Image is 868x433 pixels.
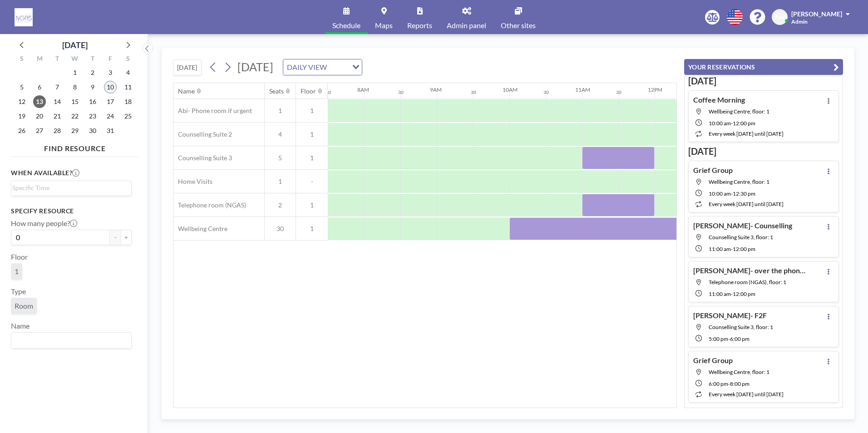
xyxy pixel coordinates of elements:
[11,181,131,195] div: Search for option
[31,54,49,65] div: M
[265,177,296,186] span: 1
[33,110,46,123] span: Monday, October 20, 2025
[730,380,750,387] span: 8:00 PM
[296,177,328,186] span: -
[69,95,81,108] span: Wednesday, October 15, 2025
[731,190,733,197] span: -
[791,18,808,25] span: Admin
[269,87,284,95] div: Seats
[104,110,117,123] span: Friday, October 24, 2025
[501,22,536,29] span: Other sites
[33,124,46,137] span: Monday, October 27, 2025
[173,225,227,233] span: Wellbeing Centre
[12,183,126,193] input: Search for option
[709,279,786,285] span: Telephone room (NGAS), floor: 1
[709,108,769,115] span: Wellbeing Centre, floor: 1
[543,89,549,95] div: 30
[693,266,807,275] h4: [PERSON_NAME]- over the phone support
[447,22,486,29] span: Admin panel
[51,81,64,93] span: Tuesday, October 7, 2025
[709,380,728,387] span: 6:00 PM
[693,311,767,320] h4: [PERSON_NAME]- F2F
[66,54,84,65] div: W
[693,166,733,175] h4: Grief Group
[693,221,792,230] h4: [PERSON_NAME]- Counselling
[693,95,745,104] h4: Coffee Morning
[62,39,88,51] div: [DATE]
[15,8,33,26] img: organization-logo
[730,335,750,342] span: 6:00 PM
[173,154,232,162] span: Counselling Suite 3
[733,290,755,297] span: 12:00 PM
[11,207,132,215] h3: Specify resource
[11,287,26,296] label: Type
[709,178,769,185] span: Wellbeing Centre, floor: 1
[648,86,662,93] div: 12PM
[265,107,296,115] span: 1
[693,356,733,365] h4: Grief Group
[503,86,518,93] div: 10AM
[13,54,31,65] div: S
[119,54,137,65] div: S
[86,124,99,137] span: Thursday, October 30, 2025
[709,201,784,207] span: every week [DATE] until [DATE]
[265,225,296,233] span: 30
[709,190,731,197] span: 10:00 AM
[733,246,755,252] span: 12:00 PM
[110,230,121,245] button: -
[178,87,195,95] div: Name
[15,301,33,310] span: Room
[709,324,773,330] span: Counselling Suite 3, floor: 1
[33,95,46,108] span: Monday, October 13, 2025
[265,130,296,138] span: 4
[15,95,28,108] span: Sunday, October 12, 2025
[69,110,81,123] span: Wednesday, October 22, 2025
[296,225,328,233] span: 1
[296,107,328,115] span: 1
[688,406,839,418] h3: [DATE]
[49,54,66,65] div: T
[11,333,131,348] div: Search for option
[471,89,476,95] div: 30
[104,66,117,79] span: Friday, October 3, 2025
[69,81,81,93] span: Wednesday, October 8, 2025
[237,60,273,74] span: [DATE]
[285,61,329,73] span: DAILY VIEW
[728,335,730,342] span: -
[173,59,202,75] button: [DATE]
[684,59,843,75] button: YOUR RESERVATIONS
[51,124,64,137] span: Tuesday, October 28, 2025
[69,124,81,137] span: Wednesday, October 29, 2025
[11,321,30,330] label: Name
[84,54,101,65] div: T
[709,234,773,241] span: Counselling Suite 3, floor: 1
[122,110,134,123] span: Saturday, October 25, 2025
[301,87,316,95] div: Floor
[86,110,99,123] span: Thursday, October 23, 2025
[330,61,347,73] input: Search for option
[332,22,360,29] span: Schedule
[121,230,132,245] button: +
[731,120,733,127] span: -
[122,66,134,79] span: Saturday, October 4, 2025
[731,246,733,252] span: -
[731,290,733,297] span: -
[688,75,839,87] h3: [DATE]
[265,154,296,162] span: 5
[104,95,117,108] span: Friday, October 17, 2025
[709,290,731,297] span: 11:00 AM
[709,335,728,342] span: 5:00 PM
[325,89,331,95] div: 30
[86,66,99,79] span: Thursday, October 2, 2025
[296,130,328,138] span: 1
[11,219,77,228] label: How many people?
[709,246,731,252] span: 11:00 AM
[398,89,404,95] div: 30
[733,190,755,197] span: 12:30 PM
[733,120,755,127] span: 12:00 PM
[296,154,328,162] span: 1
[86,81,99,93] span: Thursday, October 9, 2025
[709,120,731,127] span: 10:00 AM
[15,124,28,137] span: Sunday, October 26, 2025
[709,369,769,375] span: Wellbeing Centre, floor: 1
